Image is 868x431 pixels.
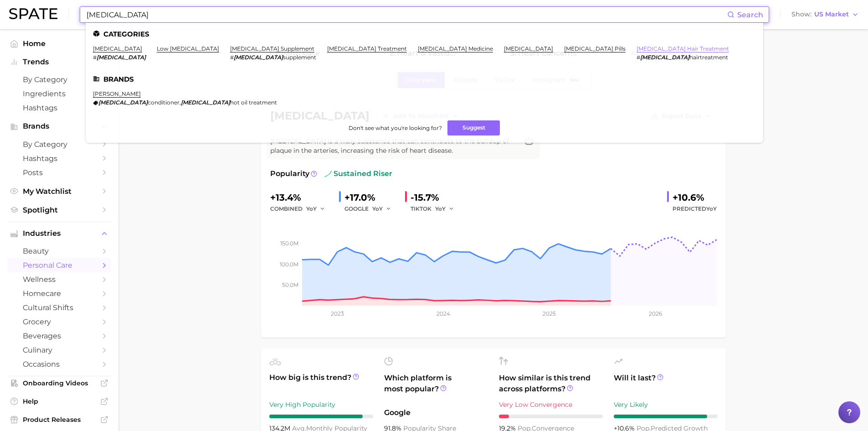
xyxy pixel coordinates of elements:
a: Onboarding Videos [7,376,111,390]
span: Predicted [673,203,717,214]
button: ShowUS Market [789,9,861,21]
div: , [93,99,277,106]
span: YoY [706,205,717,212]
a: Hashtags [7,151,111,166]
em: [MEDICAL_DATA] [640,54,689,61]
span: Ingredients [23,89,96,98]
a: [MEDICAL_DATA] pills [564,45,626,52]
span: # [230,54,234,61]
span: Google [384,407,488,418]
div: 1 / 10 [499,415,603,418]
span: How similar is this trend across platforms? [499,373,603,395]
a: grocery [7,315,111,329]
button: Suggest [447,120,500,135]
a: [MEDICAL_DATA] medicine [418,45,493,52]
button: Industries [7,227,111,240]
li: Categories [93,30,756,38]
span: occasions [23,360,96,369]
span: YoY [372,205,383,213]
span: hairtreatment [689,54,728,61]
a: Posts [7,166,111,180]
a: cultural shifts [7,301,111,315]
span: Product Releases [23,415,96,424]
span: # [93,54,97,61]
a: occasions [7,357,111,371]
span: conditioner [148,99,180,106]
tspan: 2025 [543,310,556,317]
a: low [MEDICAL_DATA] [157,45,219,52]
span: Brands [23,122,96,130]
span: by Category [23,140,96,149]
em: [MEDICAL_DATA] [97,54,146,61]
a: Home [7,36,111,51]
div: Very High Popularity [269,399,373,410]
span: personal care [23,261,96,270]
em: [MEDICAL_DATA] [234,54,283,61]
span: Trends [23,58,96,66]
span: Search [737,10,763,19]
button: YoY [372,203,392,214]
li: Brands [93,75,756,83]
span: Don't see what you're looking for? [349,125,442,131]
span: Help [23,397,96,405]
a: beverages [7,329,111,343]
span: Posts [23,168,96,177]
em: [MEDICAL_DATA] [98,99,148,106]
button: Trends [7,55,111,69]
span: sustained riser [324,168,392,179]
span: # [637,54,640,61]
div: +17.0% [344,190,398,205]
span: hot oil treatment [230,99,277,106]
a: homecare [7,286,111,301]
button: Brands [7,119,111,133]
span: Which platform is most popular? [384,373,488,403]
a: culinary [7,343,111,357]
input: Search here for a brand, industry, or ingredient [86,7,727,22]
a: personal care [7,258,111,272]
span: Popularity [270,168,309,179]
a: wellness [7,272,111,286]
a: beauty [7,244,111,258]
button: YoY [306,203,326,214]
tspan: 2023 [331,310,344,317]
img: SPATE [9,8,57,19]
div: GOOGLE [344,203,398,214]
div: 9 / 10 [614,415,718,418]
div: +10.6% [673,190,717,205]
a: Hashtags [7,101,111,115]
a: Product Releases [7,413,111,426]
em: [MEDICAL_DATA] [181,99,230,106]
span: My Watchlist [23,187,96,196]
span: beverages [23,332,96,340]
a: [MEDICAL_DATA] hair treatment [637,45,729,52]
span: beauty [23,247,96,255]
a: [MEDICAL_DATA] [93,45,142,52]
span: Show [791,12,812,17]
span: YoY [435,205,446,213]
a: by Category [7,73,111,87]
div: Very Low Convergence [499,399,603,410]
span: Industries [23,229,96,238]
a: [PERSON_NAME] [93,90,141,97]
div: 9 / 10 [269,415,373,418]
a: [MEDICAL_DATA] treatment [327,45,407,52]
span: by Category [23,75,96,84]
span: US Market [814,12,849,17]
a: [MEDICAL_DATA] supplement [230,45,314,52]
div: +13.4% [270,190,332,205]
span: culinary [23,346,96,354]
span: YoY [306,205,317,213]
a: by Category [7,137,111,151]
div: Very Likely [614,399,718,410]
div: -15.7% [411,190,461,205]
div: combined [270,203,332,214]
button: YoY [435,203,455,214]
span: grocery [23,317,96,326]
span: Spotlight [23,206,96,214]
span: [MEDICAL_DATA] is a waxy substance that can contribute to the buildup of plaque in the arteries, ... [270,136,518,156]
span: Hashtags [23,104,96,112]
a: Spotlight [7,203,111,217]
a: Help [7,395,111,408]
span: Hashtags [23,154,96,163]
tspan: 2024 [436,310,450,317]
